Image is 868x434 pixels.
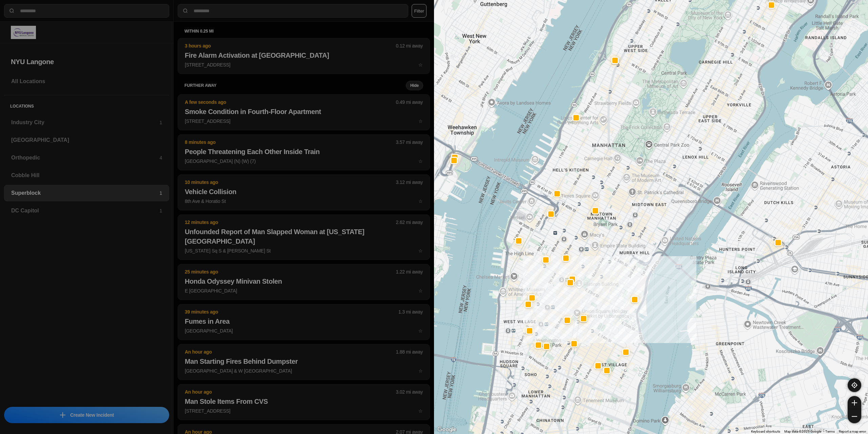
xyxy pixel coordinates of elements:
button: zoom-in [848,396,861,410]
a: Industry City1 [4,114,169,131]
a: Orthopedic4 [4,150,169,166]
h3: Orthopedic [11,154,159,162]
p: [STREET_ADDRESS] [185,61,423,68]
p: [STREET_ADDRESS] [185,408,423,414]
h3: [GEOGRAPHIC_DATA] [11,136,162,144]
p: [GEOGRAPHIC_DATA] [185,327,423,334]
p: 12 minutes ago [185,219,396,226]
a: 10 minutes ago3.12 mi awayVehicle Collision8th Ave & Horatio Ststar [178,198,430,204]
p: 1.3 mi away [398,308,423,315]
button: An hour ago3.02 mi awayMan Stole Items From CVS[STREET_ADDRESS]star [178,384,430,420]
button: recenter [848,378,861,392]
a: Superblock1 [4,185,169,201]
h3: Industry City [11,118,159,127]
h2: NYU Langone [11,57,162,67]
img: zoom-in [852,400,857,405]
p: 3.12 mi away [396,179,423,186]
h5: within 0.25 mi [184,29,423,34]
p: 10 minutes ago [185,179,396,186]
h2: Honda Odyssey Minivan Stolen [185,277,423,286]
a: Open this area in Google Maps (opens a new window) [436,425,458,434]
a: 12 minutes ago2.62 mi awayUnfounded Report of Man Slapped Woman at [US_STATE][GEOGRAPHIC_DATA][US... [178,248,430,253]
a: Report a map error [839,430,866,433]
h5: further away [184,83,406,88]
p: 4 [159,154,162,161]
span: star [418,288,423,294]
h5: Locations [4,95,169,114]
h2: Vehicle Collision [185,187,423,196]
h3: Superblock [11,189,159,197]
button: 39 minutes ago1.3 mi awayFumes in Area[GEOGRAPHIC_DATA]star [178,304,430,340]
p: 1.88 mi away [396,348,423,355]
h2: Man Starting Fires Behind Dumpster [185,357,423,366]
button: An hour ago1.88 mi awayMan Starting Fires Behind Dumpster[GEOGRAPHIC_DATA] & W [GEOGRAPHIC_DATA]star [178,344,430,380]
img: logo [11,26,36,39]
p: 1 [159,190,162,196]
a: 8 minutes ago3.57 mi awayPeople Threatening Each Other Inside Train[GEOGRAPHIC_DATA] (N) (W) (7)star [178,158,430,164]
span: star [418,118,423,124]
button: Keyboard shortcuts [751,429,780,434]
p: 2.62 mi away [396,219,423,226]
button: Hide [406,81,423,90]
p: An hour ago [185,348,396,355]
span: star [418,248,423,253]
h2: Fumes in Area [185,317,423,326]
p: 39 minutes ago [185,308,398,315]
img: search [182,7,189,14]
p: Create New Incident [70,412,114,418]
button: 3 hours ago0.12 mi awayFire Alarm Activation at [GEOGRAPHIC_DATA][STREET_ADDRESS]star [178,38,430,74]
p: [US_STATE] Sq S & [PERSON_NAME] St [185,247,423,254]
span: star [418,62,423,68]
a: Cobble Hill [4,167,169,184]
img: icon [60,412,65,418]
p: 1 [159,119,162,126]
a: DC Capitol1 [4,203,169,219]
a: An hour ago1.88 mi awayMan Starting Fires Behind Dumpster[GEOGRAPHIC_DATA] & W [GEOGRAPHIC_DATA]star [178,368,430,374]
button: 10 minutes ago3.12 mi awayVehicle Collision8th Ave & Horatio Ststar [178,174,430,210]
p: 3.57 mi away [396,139,423,146]
h2: Fire Alarm Activation at [GEOGRAPHIC_DATA] [185,51,423,60]
a: 39 minutes ago1.3 mi awayFumes in Area[GEOGRAPHIC_DATA]star [178,328,430,334]
span: star [418,328,423,334]
p: [GEOGRAPHIC_DATA] & W [GEOGRAPHIC_DATA] [185,367,423,374]
h3: DC Capitol [11,207,159,215]
button: zoom-out [848,410,861,423]
img: recenter [851,382,857,388]
p: 1 [159,207,162,214]
h3: Cobble Hill [11,171,162,180]
p: 8 minutes ago [185,139,396,146]
p: E [GEOGRAPHIC_DATA] [185,287,423,294]
img: Google [436,425,458,434]
img: zoom-out [852,414,857,419]
span: star [418,408,423,414]
a: 3 hours ago0.12 mi awayFire Alarm Activation at [GEOGRAPHIC_DATA][STREET_ADDRESS]star [178,62,430,68]
a: A few seconds ago0.49 mi awaySmoke Condition in Fourth-Floor Apartment[STREET_ADDRESS]star [178,118,430,124]
h2: Man Stole Items From CVS [185,397,423,406]
h2: Unfounded Report of Man Slapped Woman at [US_STATE][GEOGRAPHIC_DATA] [185,227,423,246]
a: [GEOGRAPHIC_DATA] [4,132,169,148]
p: An hour ago [185,389,396,395]
img: search [8,7,15,14]
button: Filter [412,4,427,18]
button: iconCreate New Incident [4,407,169,423]
h2: Smoke Condition in Fourth-Floor Apartment [185,107,423,116]
button: A few seconds ago0.49 mi awaySmoke Condition in Fourth-Floor Apartment[STREET_ADDRESS]star [178,94,430,130]
a: Terms (opens in new tab) [825,430,835,433]
span: Map data ©2025 Google [784,430,821,433]
span: star [418,158,423,164]
button: 8 minutes ago3.57 mi awayPeople Threatening Each Other Inside Train[GEOGRAPHIC_DATA] (N) (W) (7)star [178,134,430,170]
p: 0.49 mi away [396,99,423,106]
p: 8th Ave & Horatio St [185,198,423,205]
h2: People Threatening Each Other Inside Train [185,147,423,156]
h3: All Locations [11,77,162,86]
p: 3 hours ago [185,42,396,49]
span: star [418,199,423,204]
p: 0.12 mi away [396,42,423,49]
p: [STREET_ADDRESS] [185,118,423,125]
p: 1.22 mi away [396,268,423,275]
a: An hour ago3.02 mi awayMan Stole Items From CVS[STREET_ADDRESS]star [178,408,430,414]
p: A few seconds ago [185,99,396,106]
p: 25 minutes ago [185,268,396,275]
a: All Locations [4,73,169,90]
